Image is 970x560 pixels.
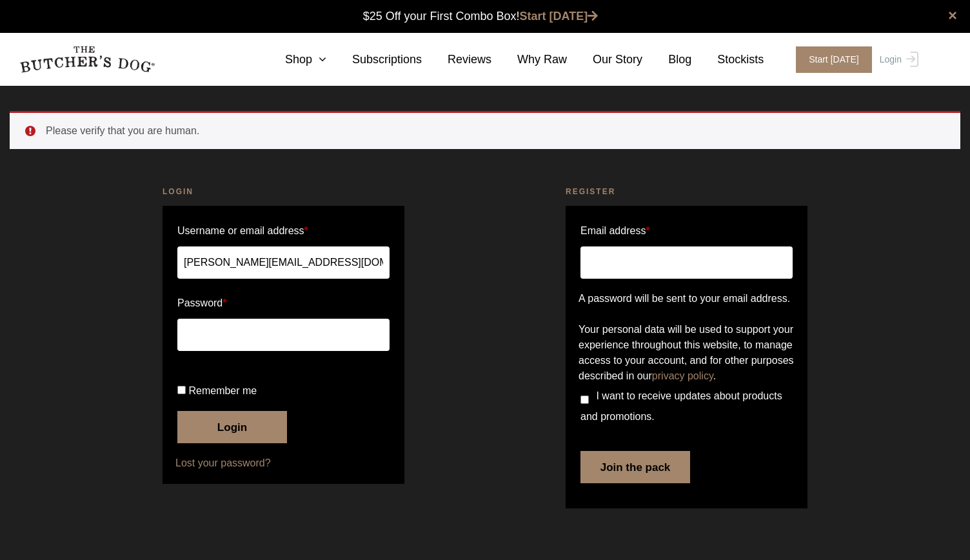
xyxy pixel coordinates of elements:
[580,390,782,422] span: I want to receive updates about products and promotions.
[783,46,876,73] a: Start [DATE]
[580,395,589,404] input: I want to receive updates about products and promotions.
[580,451,690,483] button: Join the pack
[796,46,872,73] span: Start [DATE]
[259,51,326,68] a: Shop
[579,291,795,306] p: A password will be sent to your email address.
[188,385,257,396] span: Remember me
[579,322,795,384] p: Your personal data will be used to support your experience throughout this website, to manage acc...
[177,293,390,314] label: Password
[177,386,186,394] input: Remember me
[163,185,404,198] h2: Login
[652,370,713,381] a: privacy policy
[491,51,567,68] a: Why Raw
[566,185,807,198] h2: Register
[876,46,918,73] a: Login
[520,10,599,23] a: Start [DATE]
[177,411,287,443] button: Login
[642,51,691,68] a: Blog
[326,51,422,68] a: Subscriptions
[177,221,390,241] label: Username or email address
[948,8,957,23] a: close
[580,221,650,241] label: Email address
[175,455,391,471] a: Lost your password?
[46,123,940,139] li: Please verify that you are human.
[422,51,491,68] a: Reviews
[567,51,642,68] a: Our Story
[691,51,764,68] a: Stockists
